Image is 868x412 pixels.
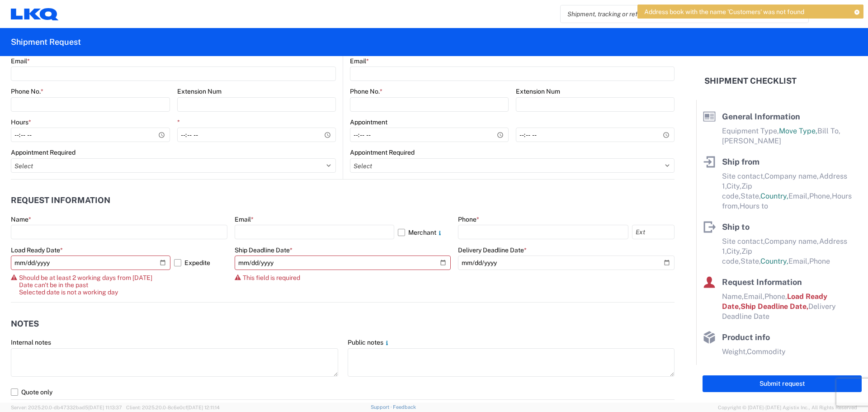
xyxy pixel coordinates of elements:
label: Email [235,215,254,223]
span: Request Information [722,277,802,287]
label: Phone No. [350,87,382,95]
span: Site contact, [722,172,764,180]
span: Ship Deadline Date, [741,302,808,311]
span: General Information [722,112,800,121]
span: Country, [760,257,788,265]
span: Address book with the name 'Customers' was not found [644,8,804,16]
span: Server: 2025.20.0-db47332bad5 [11,405,122,410]
label: Appointment Required [11,148,75,156]
span: Ship to [722,222,750,232]
input: Ext [632,225,675,239]
label: Quote only [11,385,675,399]
span: Should be at least 2 working days from [DATE] Date can't be in the past Selected date is not a wo... [19,274,152,296]
label: Email [11,57,30,65]
h2: Shipment Request [11,37,81,47]
a: Support [371,404,393,410]
input: Shipment, tracking or reference number [561,5,795,23]
span: [DATE] 12:11:14 [187,405,220,410]
span: Ship from [722,157,759,166]
span: [DATE] 11:13:37 [88,405,122,410]
span: Email, [788,257,809,265]
a: Feedback [393,404,416,410]
span: Client: 2025.20.0-8c6e0cf [126,405,220,410]
label: Phone [458,215,479,223]
label: Extension Num [516,87,560,95]
span: Bill To, [817,127,840,135]
span: Move Type, [779,127,817,135]
label: Ship Deadline Date [235,246,292,254]
span: Weight, [722,347,747,356]
label: Internal notes [11,338,51,346]
span: Phone, [809,192,832,200]
span: Product info [722,332,770,342]
h2: Request Information [11,196,110,205]
label: Expedite [174,256,227,270]
label: Load Ready Date [11,246,63,254]
span: Company name, [764,237,819,246]
span: Company name, [764,172,819,180]
span: Hours to [740,202,768,210]
label: Name [11,215,31,223]
span: Site contact, [722,237,764,246]
span: Email, [744,292,764,301]
span: This field is required [243,274,300,281]
span: Country, [760,192,788,200]
span: City, [726,182,741,190]
span: City, [726,247,741,256]
h2: Shipment Checklist [704,76,797,86]
label: Hours [11,118,31,126]
span: Phone, [764,292,787,301]
button: Submit request [703,375,862,392]
h2: Notes [11,319,39,328]
span: Email, [788,192,809,200]
label: Delivery Deadline Date [458,246,527,254]
span: Phone [809,257,830,265]
label: Public notes [348,338,391,346]
label: Extension Num [177,87,222,95]
span: State, [741,192,760,200]
label: Appointment [350,118,387,126]
span: Commodity [747,347,786,356]
label: Phone No. [11,87,43,95]
label: Email [350,57,369,65]
span: Equipment Type, [722,127,779,135]
label: Merchant [398,225,451,239]
span: Copyright © [DATE]-[DATE] Agistix Inc., All Rights Reserved [718,403,857,412]
label: Appointment Required [350,148,415,156]
span: [PERSON_NAME] [722,137,781,145]
span: State, [741,257,760,265]
span: Name, [722,292,744,301]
